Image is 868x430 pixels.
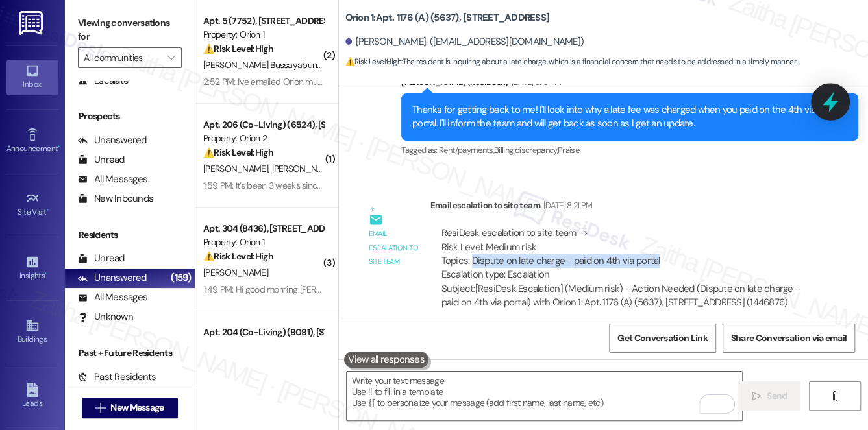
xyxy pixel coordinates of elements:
[78,291,147,304] div: All Messages
[167,53,175,63] i: 
[203,267,268,278] span: [PERSON_NAME]
[203,28,323,42] div: Property: Orion 1
[78,252,125,265] div: Unread
[203,235,323,249] div: Property: Orion 1
[369,227,419,269] div: Email escalation to site team
[441,226,804,282] div: ResiDesk escalation to site team -> Risk Level: Medium risk Topics: Dispute on late charge - paid...
[723,324,855,353] button: Share Conversation via email
[65,228,195,242] div: Residents
[203,43,273,54] strong: ⚠️ Risk Level: High
[345,35,584,49] div: [PERSON_NAME]. ([EMAIL_ADDRESS][DOMAIN_NAME])
[167,268,194,288] div: (159)
[609,324,715,353] button: Get Conversation Link
[78,153,125,167] div: Unread
[347,372,743,420] textarea: To enrich screen reader interactions, please activate Accessibility in Grammarly extension settings
[110,401,164,414] span: New Message
[738,381,801,411] button: Send
[203,147,273,158] strong: ⚠️ Risk Level: High
[401,75,858,93] div: [PERSON_NAME] (ResiDesk)
[203,14,323,28] div: Apt. 5 (7752), [STREET_ADDRESS]
[78,271,147,285] div: Unanswered
[441,282,804,310] div: Subject: [ResiDesk Escalation] (Medium risk) - Action Needed (Dispute on late charge - paid on 4t...
[412,103,837,131] div: Thanks for getting back to me! I'll look into why a late fee was charged when you paid on the 4th...
[203,132,323,145] div: Property: Orion 2
[95,403,105,413] i: 
[203,222,323,235] div: Apt. 304 (8436), [STREET_ADDRESS]
[78,370,156,384] div: Past Residents
[65,110,195,123] div: Prospects
[203,250,273,262] strong: ⚠️ Risk Level: High
[58,142,60,151] span: •
[78,74,129,88] div: Escalate
[203,326,323,339] div: Apt. 204 (Co-Living) (9091), [STREET_ADDRESS][PERSON_NAME]
[271,163,340,174] span: [PERSON_NAME]
[345,11,550,25] b: Orion 1: Apt. 1176 (A) (5637), [STREET_ADDRESS]
[558,145,579,156] span: Praise
[540,198,593,212] div: [DATE] 8:21 PM
[203,59,334,71] span: [PERSON_NAME] Bussayabuntoon
[617,331,707,345] span: Get Conversation Link
[430,198,815,217] div: Email escalation to site team
[6,60,58,95] a: Inbox
[6,187,58,222] a: Site Visit •
[203,76,775,88] div: 2:52 PM: I've emailed Orion multiple times about cancelling our monthly parking but they still ha...
[6,315,58,350] a: Buildings
[203,118,323,132] div: Apt. 206 (Co-Living) (6524), [STREET_ADDRESS][PERSON_NAME]
[82,398,178,418] button: New Message
[6,379,58,414] a: Leads
[203,283,621,295] div: 1:49 PM: Hi good morning [PERSON_NAME] i hope my message was able to reach you, Im open to hearin...
[439,145,494,156] span: Rent/payments ,
[78,134,147,147] div: Unanswered
[345,55,797,69] span: : The resident is inquiring about a late charge, which is a financial concern that needs to be ad...
[830,391,839,401] i: 
[47,206,49,215] span: •
[78,192,153,206] div: New Inbounds
[19,11,45,35] img: ResiDesk Logo
[401,141,858,160] div: Tagged as:
[78,173,147,186] div: All Messages
[752,391,762,401] i: 
[731,331,847,345] span: Share Conversation via email
[494,145,558,156] span: Billing discrepancy ,
[84,47,161,68] input: All communities
[767,389,787,403] span: Send
[78,310,133,324] div: Unknown
[65,346,195,360] div: Past + Future Residents
[45,269,47,278] span: •
[345,56,401,67] strong: ⚠️ Risk Level: High
[6,251,58,286] a: Insights •
[203,163,272,174] span: [PERSON_NAME]
[78,13,182,47] label: Viewing conversations for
